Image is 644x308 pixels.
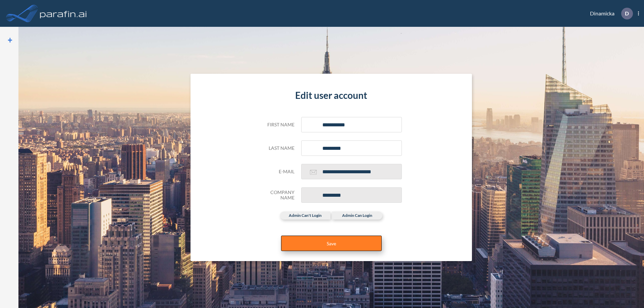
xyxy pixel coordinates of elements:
[39,7,88,20] img: logo
[281,236,382,251] button: Save
[261,169,294,175] h5: E-mail
[625,10,629,16] p: D
[280,211,330,220] label: admin can't login
[261,90,402,101] h4: Edit user account
[261,190,294,201] h5: Company Name
[580,8,639,19] div: Dinamicka
[261,145,294,151] h5: Last name
[261,122,294,128] h5: First name
[332,211,382,220] label: admin can login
